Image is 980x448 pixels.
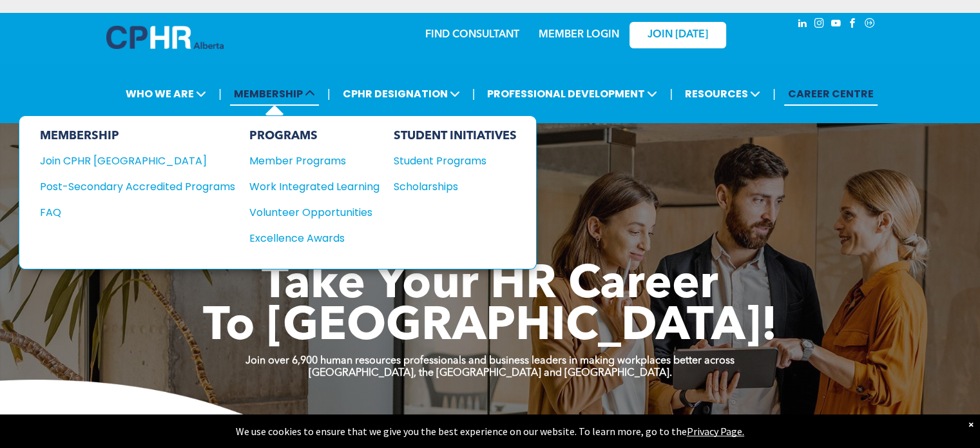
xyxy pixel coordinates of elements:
div: Dismiss notification [968,418,974,431]
span: WHO WE ARE [122,82,210,106]
li: | [773,81,776,107]
a: FAQ [40,204,235,220]
div: FAQ [40,204,216,220]
a: Social network [863,16,877,34]
div: Work Integrated Learning [249,179,367,195]
a: CAREER CENTRE [784,82,878,106]
span: Take Your HR Career [262,262,718,309]
div: Join CPHR [GEOGRAPHIC_DATA] [40,153,216,169]
li: | [327,81,331,107]
a: linkedin [796,16,810,34]
a: JOIN [DATE] [629,22,726,48]
a: Student Programs [394,153,517,169]
li: | [472,81,476,107]
a: Scholarships [394,179,517,195]
a: Post-Secondary Accredited Programs [40,179,235,195]
span: To [GEOGRAPHIC_DATA]! [203,304,778,351]
a: youtube [829,16,843,34]
div: Post-Secondary Accredited Programs [40,179,216,195]
a: instagram [812,16,827,34]
div: MEMBERSHIP [40,129,235,143]
strong: [GEOGRAPHIC_DATA], the [GEOGRAPHIC_DATA] and [GEOGRAPHIC_DATA]. [309,368,672,378]
span: RESOURCES [681,82,764,106]
a: Join CPHR [GEOGRAPHIC_DATA] [40,153,235,169]
a: MEMBER LOGIN [539,30,619,40]
div: Excellence Awards [249,230,367,246]
span: MEMBERSHIP [230,82,319,106]
a: Volunteer Opportunities [249,204,380,220]
div: Member Programs [249,153,367,169]
div: PROGRAMS [249,129,380,143]
li: | [669,81,673,107]
li: | [218,81,222,107]
span: JOIN [DATE] [648,29,708,41]
img: A blue and white logo for cp alberta [106,26,224,49]
a: FIND CONSULTANT [425,30,519,40]
span: CPHR DESIGNATION [339,82,464,106]
span: PROFESSIONAL DEVELOPMENT [483,82,661,106]
div: Student Programs [394,153,504,169]
a: Privacy Page. [687,425,744,438]
div: STUDENT INITIATIVES [394,129,517,143]
a: Work Integrated Learning [249,179,380,195]
a: Excellence Awards [249,230,380,246]
a: facebook [846,16,860,34]
div: Volunteer Opportunities [249,204,367,220]
strong: Join over 6,900 human resources professionals and business leaders in making workplaces better ac... [245,356,735,366]
div: Scholarships [394,179,504,195]
a: Member Programs [249,153,380,169]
